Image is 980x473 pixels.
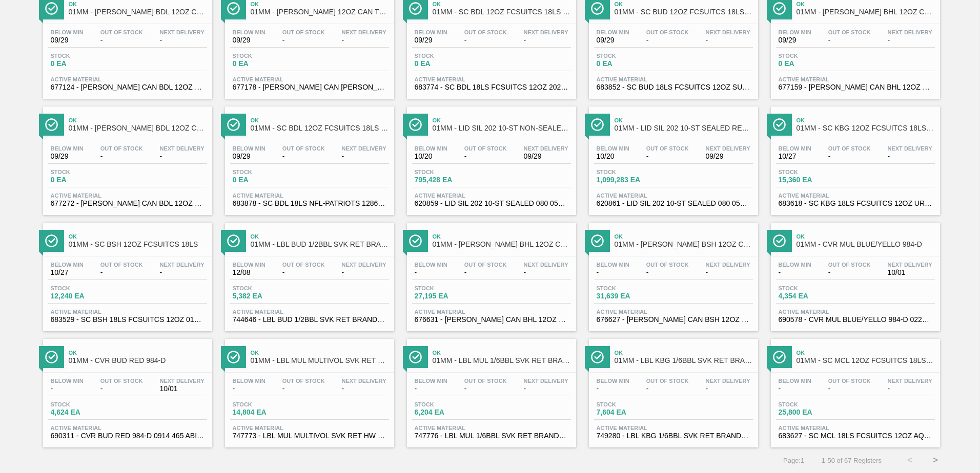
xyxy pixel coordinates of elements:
img: Ícone [227,2,240,15]
span: Ok [797,117,935,123]
span: Stock [51,53,122,59]
span: - [888,153,932,160]
button: > [923,447,948,473]
img: Ícone [773,118,786,131]
span: Active Material [779,309,932,315]
span: 795,428 EA [415,176,486,184]
span: - [100,385,143,393]
span: Out Of Stock [100,378,143,384]
span: - [160,36,205,44]
span: 31,639 EA [597,292,668,300]
span: - [646,36,689,44]
span: 10/27 [779,153,811,160]
span: 683529 - SC BSH 18LS FCSUITCS 12OZ 0123 167 ABICC [51,316,205,324]
img: Ícone [409,234,422,247]
span: - [282,385,325,393]
span: 01MM - LBL MUL MULTIVOL SVK RET HW PPS #3 5.0% [251,357,389,364]
span: Stock [597,53,668,59]
span: Ok [433,233,571,240]
span: - [706,36,750,44]
span: 683878 - SC BDL 18LS NFL-PATRIOTS 1286 FCSUITCS 1 [233,200,386,207]
span: Stock [51,285,122,291]
span: Next Delivery [160,262,205,268]
span: Active Material [51,309,205,315]
span: 677272 - CARR CAN BDL 12OZ NFL SHIELD TWNSTK 30/1 [51,200,205,207]
span: 01MM - SC BDL 12OZ FCSUITCS 18LS SUMMER PROMO CAN PK [433,8,571,16]
span: Stock [233,285,304,291]
span: 747773 - LBL MUL MULTIVOL SVK RET HW 5.0% PPS 022 [233,432,386,440]
span: Page : 1 [783,457,804,464]
span: Ok [797,350,935,356]
span: 01MM - SC MCL 12OZ FCSUITCS 18LS AQUEOUS COATING [797,357,935,364]
span: 01MM - CARR BHL 12OZ CAN CAN PK 12/12 CAN [433,241,571,248]
span: Stock [779,401,850,407]
span: Next Delivery [888,29,932,35]
span: Below Min [233,145,266,152]
span: Below Min [597,145,629,152]
span: Below Min [597,378,629,384]
a: ÍconeOk01MM - SC KBG 12OZ FCSUITCS 18LS - VBIBelow Min10/27Out Of Stock-Next Delivery-Stock15,360... [763,99,945,215]
span: Out Of Stock [464,145,507,152]
span: Active Material [415,309,568,315]
a: ÍconeOk01MM - CVR MUL BLUE/YELLO 984-DBelow Min-Out Of Stock-Next Delivery10/01Stock4,354 EAActiv... [763,215,945,331]
span: 12/08 [233,269,266,276]
span: Out Of Stock [646,145,689,152]
span: 0 EA [779,60,850,68]
span: 676631 - CARR CAN BHL 12OZ CAN PK 12/12 CAN 0123 [415,316,568,324]
span: 749280 - LBL KBG 1/6BBL SVK RET BRAND PPS 0123 #4 [597,432,750,440]
img: Ícone [773,2,786,15]
span: - [342,385,386,393]
span: Next Delivery [160,145,205,152]
span: Next Delivery [160,29,205,35]
span: Stock [779,169,850,175]
span: Below Min [51,29,84,35]
span: Out Of Stock [646,378,689,384]
a: ÍconeOk01MM - LBL KBG 1/6BBL SVK RET BRAND PPS #4Below Min-Out Of Stock-Next Delivery-Stock7,604 ... [581,331,763,447]
img: Ícone [591,234,604,247]
span: Next Delivery [524,262,568,268]
span: - [282,36,325,44]
span: - [524,36,568,44]
span: 0 EA [51,176,122,184]
span: 683618 - SC KBG 18LS FCSUITCS 12OZ URL AND QR COD [779,200,932,207]
span: Below Min [779,378,811,384]
img: Ícone [773,351,786,363]
span: - [597,385,629,393]
span: 5,382 EA [233,292,304,300]
span: - [828,269,871,276]
span: 09/29 [51,36,84,44]
span: 14,804 EA [233,408,304,416]
span: - [233,385,266,393]
span: - [342,269,386,276]
span: Stock [233,53,304,59]
span: Active Material [233,425,386,431]
span: Ok [797,233,935,240]
span: 744646 - LBL BUD 1/2BBL SVK RET BRAND 5.0% PAPER [233,316,386,324]
img: Ícone [45,234,58,247]
span: - [282,269,325,276]
span: Out Of Stock [828,378,871,384]
span: Stock [597,169,668,175]
span: 676627 - CARR CAN BSH 12OZ CAN PK 12/12 CAN 0123 [597,316,750,324]
span: Next Delivery [524,378,568,384]
span: Below Min [415,145,447,152]
span: Stock [51,401,122,407]
span: 25,800 EA [779,408,850,416]
span: 1 - 50 of 67 Registers [820,457,882,464]
span: Next Delivery [888,262,932,268]
a: ÍconeOk01MM - [PERSON_NAME] BDL 12OZ CAN TWNSTK 30/12 CAN NFL-GENERIC SHIELDBelow Min09/29Out Of ... [35,99,217,215]
span: Stock [415,169,486,175]
a: ÍconeOk01MM - LBL MUL MULTIVOL SVK RET HW PPS #3 5.0%Below Min-Out Of Stock-Next Delivery-Stock14... [217,331,399,447]
span: Active Material [233,192,386,199]
span: Below Min [415,378,447,384]
span: Active Material [597,192,750,199]
span: 09/29 [779,36,811,44]
span: 10/01 [888,269,932,276]
span: Next Delivery [524,145,568,152]
span: 10/20 [415,153,447,160]
img: Ícone [591,2,604,15]
span: - [464,385,507,393]
span: Next Delivery [888,145,932,152]
span: - [100,153,143,160]
span: 620859 - LID SIL 202 10-ST SEALED 080 0523 SIL 06 [415,200,568,207]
